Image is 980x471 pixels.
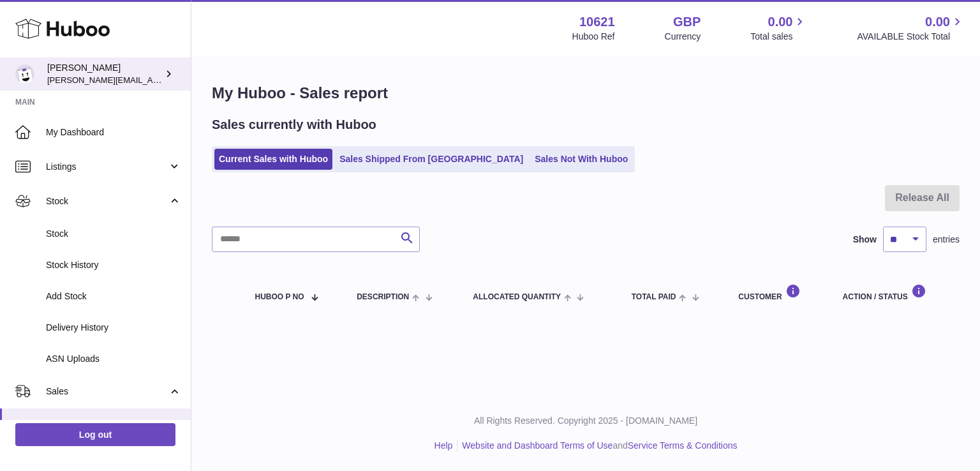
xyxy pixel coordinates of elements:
span: Description [357,293,409,301]
a: Current Sales with Huboo [214,149,332,170]
span: ASN Uploads [46,353,181,365]
span: Add Stock [46,290,181,303]
span: Stock [46,228,181,240]
span: My Dashboard [46,126,181,138]
img: steven@scoreapp.com [15,64,34,84]
span: entries [933,234,960,246]
span: [PERSON_NAME][EMAIL_ADDRESS][DOMAIN_NAME] [47,75,256,85]
div: [PERSON_NAME] [47,62,162,86]
a: Service Terms & Conditions [628,440,738,451]
a: Sales Shipped From [GEOGRAPHIC_DATA] [335,149,528,170]
div: Currency [665,31,701,43]
span: ALLOCATED Quantity [473,293,561,301]
span: Huboo P no [255,293,304,301]
a: Website and Dashboard Terms of Use [462,440,612,451]
h2: Sales currently with Huboo [212,116,376,133]
span: Stock [46,195,168,207]
span: Delivery History [46,322,181,334]
strong: 10621 [579,13,615,31]
div: Action / Status [843,284,947,301]
div: Customer [738,284,817,301]
p: All Rights Reserved. Copyright 2025 - [DOMAIN_NAME] [202,415,970,427]
span: AVAILABLE Stock Total [857,31,965,43]
strong: GBP [673,13,701,31]
span: 0.00 [768,13,793,31]
h1: My Huboo - Sales report [212,83,960,103]
div: Huboo Ref [572,31,615,43]
span: Sales [46,418,181,430]
label: Show [853,234,877,246]
span: Listings [46,161,168,173]
a: Sales Not With Huboo [530,149,632,170]
a: Help [434,440,453,451]
span: Total sales [750,31,807,43]
span: Stock History [46,259,181,271]
a: 0.00 AVAILABLE Stock Total [857,13,965,43]
a: Log out [15,423,175,446]
span: Total paid [632,293,676,301]
span: Sales [46,385,168,398]
a: 0.00 Total sales [750,13,807,43]
span: 0.00 [925,13,950,31]
li: and [457,440,737,452]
